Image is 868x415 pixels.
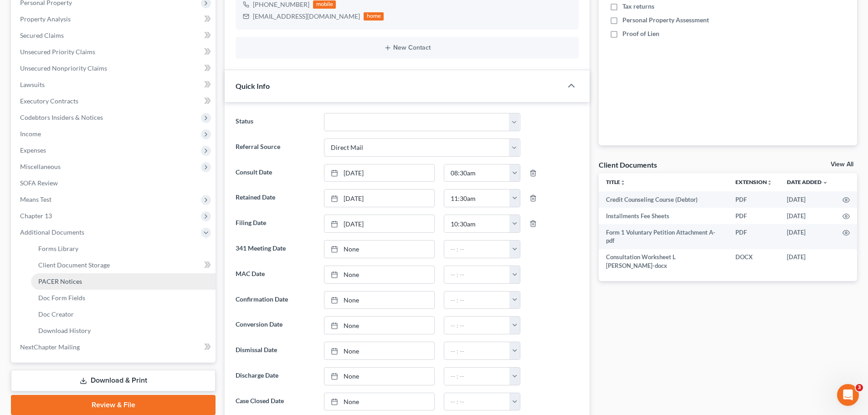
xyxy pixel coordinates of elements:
[599,191,728,208] td: Credit Counseling Course (Debtor)
[20,81,45,88] span: Lawsuits
[767,180,772,185] i: unfold_more
[780,191,835,208] td: [DATE]
[31,306,216,323] a: Doc Creator
[622,15,709,25] span: Personal Property Assessment
[38,310,74,318] span: Doc Creator
[444,317,510,334] input: -- : --
[231,215,319,233] label: Filing Date
[231,164,319,182] label: Consult Date
[236,82,270,90] span: Quick Info
[11,370,216,391] a: Download & Print
[324,190,434,207] a: [DATE]
[38,277,82,285] span: PACER Notices
[444,215,510,232] input: -- : --
[20,195,51,203] span: Means Test
[20,343,80,351] span: NextChapter Mailing
[444,292,510,309] input: -- : --
[231,367,319,385] label: Discharge Date
[231,393,319,411] label: Case Closed Date
[599,208,728,224] td: Installments Fee Sheets
[20,48,95,56] span: Unsecured Priority Claims
[13,11,216,27] a: Property Analysis
[856,384,863,391] span: 3
[231,138,319,157] label: Referral Source
[231,189,319,207] label: Retained Date
[728,191,780,208] td: PDF
[780,208,835,224] td: [DATE]
[444,190,510,207] input: -- : --
[31,323,216,339] a: Download History
[11,395,216,415] a: Review & File
[444,393,510,410] input: -- : --
[31,241,216,257] a: Forms Library
[599,249,728,274] td: Consultation Worksheet L [PERSON_NAME]-docx
[20,15,71,23] span: Property Analysis
[253,12,360,21] div: [EMAIL_ADDRESS][DOMAIN_NAME]
[38,327,91,334] span: Download History
[38,294,85,302] span: Doc Form Fields
[324,368,434,385] a: None
[231,316,319,334] label: Conversion Date
[324,266,434,283] a: None
[444,164,510,182] input: -- : --
[444,368,510,385] input: -- : --
[324,292,434,309] a: None
[622,2,654,11] span: Tax returns
[444,266,510,283] input: -- : --
[20,179,58,187] span: SOFA Review
[444,241,510,258] input: -- : --
[324,241,434,258] a: None
[620,180,626,185] i: unfold_more
[20,212,52,220] span: Chapter 13
[324,164,434,182] a: [DATE]
[31,257,216,273] a: Client Document Storage
[20,130,41,138] span: Income
[243,44,571,51] button: New Contact
[606,179,626,185] a: Titleunfold_more
[38,261,110,269] span: Client Document Storage
[324,215,434,232] a: [DATE]
[38,245,78,252] span: Forms Library
[324,393,434,410] a: None
[20,97,78,105] span: Executory Contracts
[13,77,216,93] a: Lawsuits
[780,249,835,274] td: [DATE]
[20,146,46,154] span: Expenses
[231,266,319,284] label: MAC Date
[622,29,659,38] span: Proof of Lien
[13,339,216,355] a: NextChapter Mailing
[31,290,216,306] a: Doc Form Fields
[787,179,828,185] a: Date Added expand_more
[231,291,319,309] label: Confirmation Date
[444,342,510,359] input: -- : --
[837,384,859,406] iframe: Intercom live chat
[20,64,107,72] span: Unsecured Nonpriority Claims
[831,161,853,168] a: View All
[324,317,434,334] a: None
[20,113,103,121] span: Codebtors Insiders & Notices
[13,93,216,109] a: Executory Contracts
[231,113,319,131] label: Status
[728,249,780,274] td: DOCX
[20,228,84,236] span: Additional Documents
[599,160,657,169] div: Client Documents
[822,180,828,185] i: expand_more
[735,179,772,185] a: Extensionunfold_more
[324,342,434,359] a: None
[231,342,319,360] label: Dismissal Date
[364,12,384,20] div: home
[13,44,216,60] a: Unsecured Priority Claims
[313,0,336,9] div: mobile
[13,27,216,44] a: Secured Claims
[728,208,780,224] td: PDF
[13,60,216,77] a: Unsecured Nonpriority Claims
[780,224,835,249] td: [DATE]
[728,224,780,249] td: PDF
[31,273,216,290] a: PACER Notices
[20,163,61,170] span: Miscellaneous
[20,31,64,39] span: Secured Claims
[13,175,216,191] a: SOFA Review
[599,224,728,249] td: Form 1 Voluntary Petition Attachment A-pdf
[231,240,319,258] label: 341 Meeting Date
